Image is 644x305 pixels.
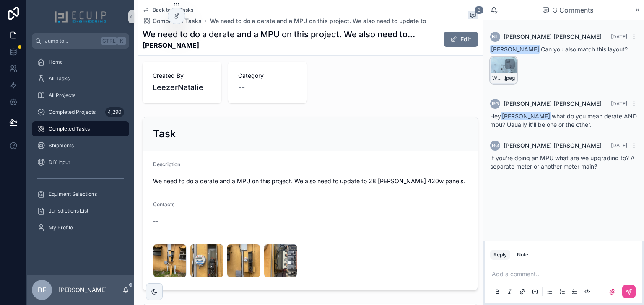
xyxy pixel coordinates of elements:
[143,28,415,40] h1: We need to do a derate and a MPU on this project. We also need to update to
[49,224,73,231] span: My Profile
[492,33,499,40] span: NL
[32,105,129,120] a: Completed Projects4,290
[210,17,426,25] a: We need to do a derate and a MPU on this project. We also need to update to
[504,141,602,150] span: [PERSON_NAME] [PERSON_NAME]
[32,203,129,218] a: Jurisdictions List
[504,100,602,108] span: [PERSON_NAME] [PERSON_NAME]
[153,177,467,185] span: We need to do a derate and a MPU on this project. We also need to update to 28 [PERSON_NAME] 420w...
[49,126,90,132] span: Completed Tasks
[32,121,129,136] a: Completed Tasks
[490,250,510,260] button: Reply
[468,11,478,21] button: 3
[444,32,478,47] button: Edit
[611,33,627,40] span: [DATE]
[49,191,97,197] span: Equiment Selections
[27,49,134,246] div: scrollable content
[54,10,107,23] img: App logo
[118,38,125,44] span: K
[504,33,602,41] span: [PERSON_NAME] [PERSON_NAME]
[475,6,483,14] span: 3
[49,92,75,99] span: All Projects
[32,33,129,49] button: Jump to...CtrlK
[32,54,129,69] a: Home
[490,46,628,53] span: Can you also match this layout?
[153,217,158,226] span: --
[492,75,504,82] span: WhatsApp-Image-2025-08-27-at-11.45.06
[38,285,46,295] span: BF
[45,38,98,44] span: Jump to...
[49,159,70,166] span: DIY Input
[105,107,124,117] div: 4,290
[49,109,96,115] span: Completed Projects
[153,127,176,141] h2: Task
[153,161,180,167] span: Description
[49,142,74,149] span: Shipments
[514,250,532,260] button: Note
[143,17,202,25] a: Completed Tasks
[32,71,129,86] a: All Tasks
[153,72,211,80] span: Created By
[49,59,63,65] span: Home
[553,5,593,15] span: 3 Comments
[238,72,297,80] span: Category
[504,75,515,82] span: .jpeg
[517,251,528,258] div: Note
[59,286,107,294] p: [PERSON_NAME]
[32,138,129,153] a: Shipments
[492,100,499,107] span: RG
[49,75,70,82] span: All Tasks
[153,17,202,25] span: Completed Tasks
[143,7,193,13] a: Back to All Tasks
[32,220,129,235] a: My Profile
[101,37,117,45] span: Ctrl
[32,155,129,170] a: DIY Input
[611,100,627,107] span: [DATE]
[490,113,637,128] span: Hey what do you mean derate AND mpu? Uaually it'll be one or the other.
[143,40,415,50] strong: [PERSON_NAME]
[490,154,635,170] span: If you're doing an MPU what are we upgrading to? A separate meter or another meter main?
[490,45,540,54] span: [PERSON_NAME]
[153,82,211,93] span: LeezerNatalie
[153,201,174,208] span: Contacts
[611,142,627,149] span: [DATE]
[32,187,129,202] a: Equiment Selections
[153,7,193,13] span: Back to All Tasks
[32,88,129,103] a: All Projects
[238,82,245,93] span: --
[492,142,499,149] span: RG
[49,208,88,214] span: Jurisdictions List
[501,112,551,120] span: [PERSON_NAME]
